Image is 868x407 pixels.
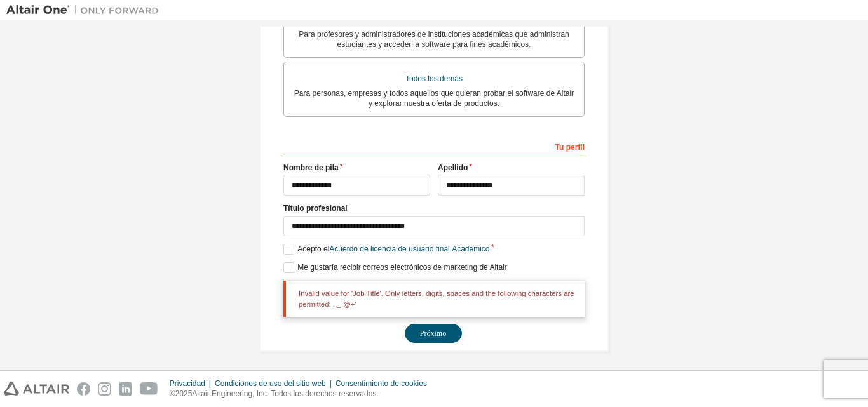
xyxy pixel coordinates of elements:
font: Tu perfil [555,143,585,152]
font: Consentimiento de cookies [336,379,427,388]
font: Nombre de pila [283,163,339,172]
img: instagram.svg [98,382,111,396]
font: Acuerdo de licencia de usuario final [329,244,449,253]
font: Todos los demás [405,74,463,83]
font: Acepto el [297,244,329,253]
img: Altair Uno [6,4,165,17]
div: Invalid value for 'Job Title'. Only letters, digits, spaces and the following characters are perm... [283,281,585,317]
font: Próximo [420,329,446,338]
font: 2025 [175,389,193,398]
img: youtube.svg [140,382,158,396]
font: Académico [452,244,489,253]
font: Para personas, empresas y todos aquellos que quieran probar el software de Altair y explorar nues... [294,89,574,108]
font: Apellido [438,163,468,172]
font: Me gustaría recibir correos electrónicos de marketing de Altair [297,263,506,272]
font: Para profesores y administradores de instituciones académicas que administran estudiantes y acced... [299,30,569,49]
img: facebook.svg [77,382,90,396]
img: altair_logo.svg [4,382,69,396]
font: Privacidad [170,379,205,388]
font: © [170,389,175,398]
button: Próximo [405,324,462,343]
font: Altair Engineering, Inc. Todos los derechos reservados. [192,389,378,398]
font: Título profesional [283,204,348,213]
font: Condiciones de uso del sitio web [215,379,326,388]
img: linkedin.svg [119,382,132,396]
